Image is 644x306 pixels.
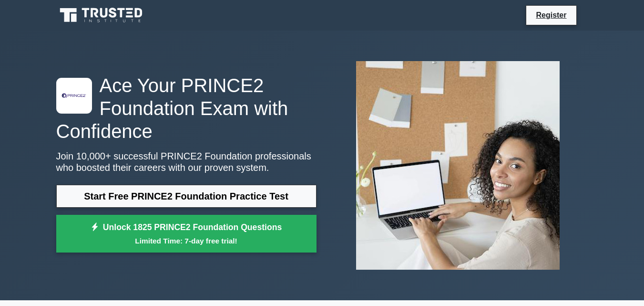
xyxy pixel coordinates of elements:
[56,150,317,173] p: Join 10,000+ successful PRINCE2 Foundation professionals who boosted their careers with our prove...
[68,235,305,246] small: Limited Time: 7-day free trial!
[56,74,317,143] h1: Ace Your PRINCE2 Foundation Exam with Confidence
[56,215,317,253] a: Unlock 1825 PRINCE2 Foundation QuestionsLimited Time: 7-day free trial!
[56,185,317,208] a: Start Free PRINCE2 Foundation Practice Test
[530,9,572,21] a: Register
